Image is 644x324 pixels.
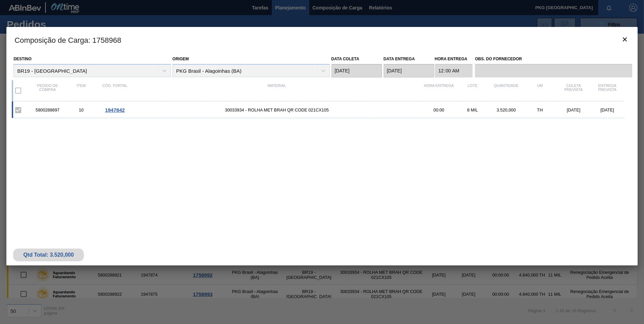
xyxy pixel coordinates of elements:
div: [DATE] [590,107,624,112]
div: Pedido de compra [31,84,64,98]
div: Item [64,84,98,98]
div: Hora Entrega [422,84,456,98]
input: dd/mm/yyyy [384,64,434,77]
label: Origem [172,57,189,61]
div: [DATE] [557,107,590,112]
div: TH [523,107,557,112]
div: Material [132,84,422,98]
div: Qtd Total: 3.520,000 [18,252,79,258]
div: Lote [456,84,489,98]
div: 5800288897 [31,107,64,112]
label: Data Entrega [384,57,415,61]
div: 8 MIL [456,107,489,112]
h3: Composição de Carga : 1758968 [6,27,638,53]
div: 3.520,000 [489,107,523,112]
input: dd/mm/yyyy [331,64,382,77]
label: Obs. do Fornecedor [475,54,632,64]
label: Data coleta [331,57,359,61]
div: UM [523,84,557,98]
div: Coleta Prevista [557,84,590,98]
div: 10 [64,107,98,112]
div: Quantidade [489,84,523,98]
span: 1947842 [105,107,125,113]
div: Ir para o Pedido [98,107,132,113]
div: 00:00 [422,107,456,112]
div: Entrega Prevista [590,84,624,98]
label: Destino [13,57,31,61]
label: Hora Entrega [435,54,473,64]
span: 30033934 - ROLHA MET BRAH QR CODE 021CX105 [132,107,422,112]
div: Cód. Portal [98,84,132,98]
